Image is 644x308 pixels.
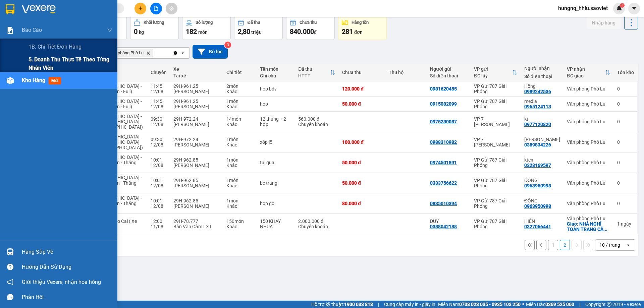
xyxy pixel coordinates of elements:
[49,77,61,84] span: mới
[474,66,512,72] div: VP gửi
[226,99,253,104] div: 1 món
[138,6,143,11] span: plus
[226,116,253,122] div: 14 món
[94,155,142,171] span: [GEOGRAPHIC_DATA] - Sapa (Cabin - Thăng Long)
[151,137,167,142] div: 09:30
[524,104,551,109] div: 0965124113
[173,178,220,183] div: 29H-962.85
[151,116,167,122] div: 09:30
[186,27,197,36] span: 182
[130,16,179,40] button: Khối lượng0kg
[260,66,292,72] div: Tên món
[94,83,142,94] span: [GEOGRAPHIC_DATA] - Sapa (Cabin - Full)
[548,240,558,250] button: 1
[173,89,220,94] div: [PERSON_NAME]
[260,180,292,186] div: bc trang
[474,73,512,78] div: ĐC lấy
[526,301,574,308] span: Miền Bắc
[430,160,457,165] div: 0974501891
[196,20,213,25] div: Số lượng
[226,219,253,224] div: 150 món
[430,73,467,78] div: Số điện thoại
[173,183,220,188] div: [PERSON_NAME]
[260,101,292,107] div: hop
[628,3,640,14] button: caret-down
[151,224,167,229] div: 11/08
[173,163,220,168] div: [PERSON_NAME]
[173,198,220,203] div: 29H-962.85
[180,50,185,56] svg: open
[226,122,253,127] div: Khác
[430,139,457,145] div: 0988310982
[151,89,167,94] div: 12/08
[151,122,167,127] div: 12/08
[173,203,220,209] div: [PERSON_NAME]
[155,50,155,56] input: Selected Văn phòng Phố Lu.
[524,198,560,203] div: ĐÔNG
[599,242,620,248] div: 10 / trang
[226,83,253,89] div: 2 món
[226,163,253,168] div: Khác
[151,219,167,224] div: 12:00
[298,73,330,78] div: HTTT
[146,51,150,55] svg: Delete
[545,302,574,307] strong: 0369 525 060
[567,101,610,107] div: Văn phòng Phố Lu
[389,70,423,75] div: Thu hộ
[260,86,292,91] div: hop bdv
[173,83,220,89] div: 29H-961.25
[567,216,610,221] div: Văn phòng Phố Lu
[524,183,551,188] div: 0963950998
[29,43,82,51] span: 1B. Chi tiết đơn hàng
[290,27,314,36] span: 840.000
[173,99,220,104] div: 29H-961.25
[248,20,260,25] div: Đã thu
[7,27,14,34] img: solution-icon
[151,198,167,203] div: 10:01
[567,221,610,232] div: Giao: NHÀ NGHỈ TOÀN TRANG CẦU BẮC NGẦM
[166,3,177,14] button: aim
[607,302,611,307] span: copyright
[173,116,220,122] div: 29H-972.24
[295,64,339,81] th: Toggle SortBy
[344,302,373,307] strong: 1900 633 818
[474,83,518,94] div: VP Gửi 787 Giải Phóng
[620,3,625,8] sup: 1
[567,73,605,78] div: ĐC giao
[7,279,13,285] span: notification
[29,55,112,72] span: 5. Doanh thu thực tế theo từng nhân viên
[226,89,253,94] div: Khác
[352,20,369,25] div: Hàng tồn
[617,160,634,165] div: 0
[226,104,253,109] div: Khác
[260,139,292,145] div: xốp l5
[298,224,335,229] div: Chuyển khoản
[430,180,457,186] div: 0333756622
[151,99,167,104] div: 11:45
[474,116,518,127] div: VP 7 [PERSON_NAME]
[173,219,220,224] div: 29H-78.777
[563,64,614,81] th: Toggle SortBy
[474,219,518,229] div: VP Gửi 787 Giải Phóng
[226,198,253,203] div: 1 món
[354,29,363,35] span: đơn
[173,137,220,142] div: 29H-972.24
[298,116,335,122] div: 560.000 đ
[106,49,153,57] span: Văn phòng Phố Lu, close by backspace
[603,227,607,232] span: ...
[151,104,167,109] div: 12/08
[7,77,14,84] img: warehouse-icon
[524,137,560,142] div: Anh Điệp
[342,70,382,75] div: Chưa thu
[430,66,467,72] div: Người gửi
[226,203,253,209] div: Khác
[524,89,551,94] div: 0989242536
[384,301,436,308] span: Cung cấp máy in - giấy in:
[22,278,101,286] span: Giới thiệu Vexere, nhận hoa hồng
[260,160,292,165] div: tui qua
[94,175,142,191] span: [GEOGRAPHIC_DATA] - Sapa (Cabin - Thăng Long)
[524,178,560,183] div: ĐÔNG
[471,64,521,81] th: Toggle SortBy
[378,301,379,308] span: |
[151,157,167,163] div: 10:01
